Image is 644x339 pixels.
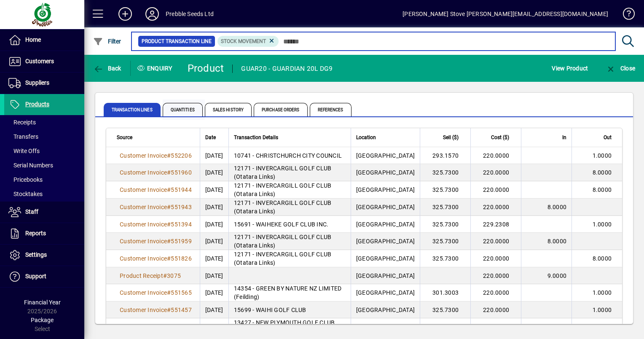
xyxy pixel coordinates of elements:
div: Product [188,62,224,75]
app-page-header-button: Close enquiry [597,61,644,76]
span: Product Transaction Line [142,37,212,46]
button: Filter [91,34,123,49]
td: [DATE] [200,250,228,267]
a: Reports [4,223,84,244]
span: Serial Numbers [8,162,53,169]
span: 551428 [171,323,192,330]
td: 229.2308 [470,216,521,233]
td: 220.0000 [470,233,521,250]
span: Customer Invoice [120,186,167,193]
span: Sales History [205,103,252,116]
span: 8.0000 [547,204,567,210]
span: Customer Invoice [120,221,167,228]
div: Cost ($) [476,133,517,142]
div: Location [356,133,415,142]
td: 14354 - GREEN BY NATURE NZ LIMITED (Feilding) [228,284,351,301]
span: References [310,103,352,116]
td: 220.0000 [470,284,521,301]
span: Transaction Details [234,133,278,142]
span: Staff [25,208,38,215]
span: Settings [25,251,47,258]
a: Customer Invoice#551959 [117,237,195,246]
span: [GEOGRAPHIC_DATA] [356,238,415,245]
a: Customer Invoice#551428 [117,322,195,331]
button: View Product [550,61,590,76]
button: Close [604,61,637,76]
span: 1.0000 [593,307,612,313]
span: Customer Invoice [120,169,167,176]
span: Source [117,133,132,142]
span: Location [356,133,376,142]
a: Knowledge Base [617,2,633,29]
span: Support [25,273,46,280]
span: Close [606,65,635,72]
td: 325.7300 [420,250,470,267]
span: Customer Invoice [120,238,167,245]
div: Sell ($) [425,133,466,142]
span: # [167,289,171,296]
td: [DATE] [200,181,228,199]
span: # [167,238,171,245]
a: Customer Invoice#551944 [117,185,195,194]
span: Transfers [8,133,38,140]
span: 552206 [171,152,192,159]
span: Filter [93,38,121,45]
span: Receipts [8,119,36,126]
span: # [163,272,167,279]
span: Out [604,133,612,142]
a: Settings [4,245,84,266]
div: Date [205,133,223,142]
td: 220.0000 [470,250,521,267]
span: Customer Invoice [120,152,167,159]
a: Home [4,30,84,51]
td: 220.0000 [470,267,521,284]
div: [PERSON_NAME] Stove [PERSON_NAME][EMAIL_ADDRESS][DOMAIN_NAME] [402,7,608,21]
td: 325.7300 [420,164,470,181]
td: 325.7300 [420,301,470,318]
a: Customer Invoice#551394 [117,220,195,229]
span: 9.0000 [547,272,567,279]
button: Add [112,6,139,22]
span: 551943 [171,204,192,210]
span: Purchase Orders [254,103,308,116]
td: 301.3003 [420,284,470,301]
td: 15699 - WAIHI GOLF CLUB [228,301,351,318]
span: [GEOGRAPHIC_DATA] [356,221,415,228]
td: [DATE] [200,267,228,284]
td: 12171 - INVERCARGILL GOLF CLUB (Otatara Links) [228,250,351,267]
td: 12171 - INVERCARGILL GOLF CLUB (Otatara Links) [228,199,351,216]
span: Suppliers [25,79,49,86]
a: Customer Invoice#551457 [117,305,195,315]
span: Write Offs [8,148,40,154]
td: 220.0000 [470,147,521,164]
td: 12171 - INVERCARGILL GOLF CLUB (Otatara Links) [228,181,351,199]
span: Sell ($) [443,133,459,142]
a: Write Offs [4,144,84,158]
span: Customers [25,58,54,65]
span: 1.0000 [593,323,612,330]
button: Back [91,61,123,76]
span: Package [31,317,54,323]
span: In [562,133,566,142]
span: 8.0000 [547,238,567,245]
td: 325.7300 [420,181,470,199]
td: 325.7300 [420,199,470,216]
span: Financial Year [24,299,61,306]
span: 551959 [171,238,192,245]
span: Customer Invoice [120,307,167,313]
span: 551565 [171,289,192,296]
td: 293.1570 [420,147,470,164]
span: 551826 [171,255,192,262]
span: Stocktakes [8,191,43,197]
span: Stock movement [221,38,266,44]
span: [GEOGRAPHIC_DATA] [356,204,415,210]
span: 551960 [171,169,192,176]
span: [GEOGRAPHIC_DATA] [356,289,415,296]
span: View Product [552,62,588,75]
td: [DATE] [200,199,228,216]
span: # [167,169,171,176]
span: 1.0000 [593,289,612,296]
a: Customer Invoice#551943 [117,202,195,212]
span: # [167,307,171,313]
a: Product Receipt#3075 [117,271,184,280]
